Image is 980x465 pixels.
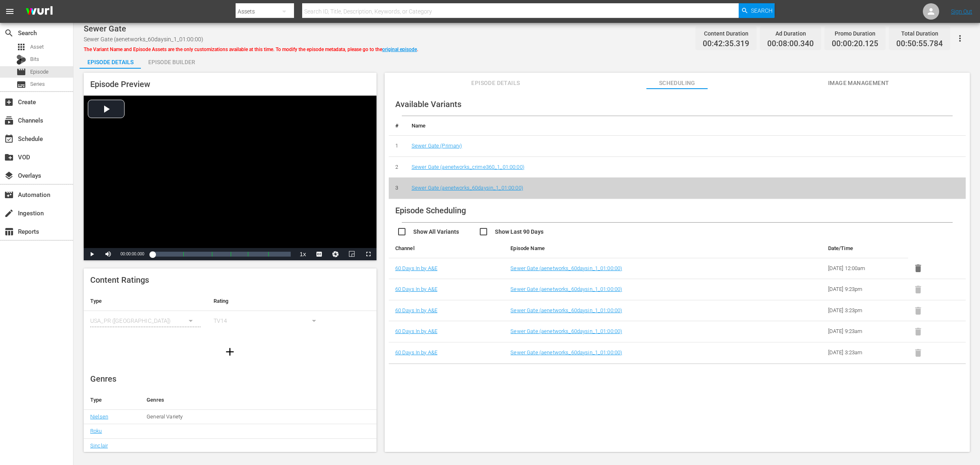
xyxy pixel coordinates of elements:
[412,185,523,191] a: Sewer Gate (aenetworks_60daysin_1_01:00:00)
[30,68,49,76] span: Episode
[90,414,108,420] a: Nielsen
[822,342,908,364] td: [DATE] 3:23am
[4,116,14,125] span: Channels
[141,52,202,72] div: Episode Builder
[327,248,344,260] button: Jump To Time
[504,239,764,258] th: Episode Name
[207,291,330,311] th: Rating
[80,52,141,69] button: Episode Details
[389,239,504,258] th: Channel
[90,309,200,332] div: USA_PR ([GEOGRAPHIC_DATA])
[152,252,290,257] div: Progress Bar
[703,28,749,39] div: Content Duration
[389,136,405,157] td: 1
[395,286,437,292] a: 60 Days In by A&E
[510,328,622,334] a: Sewer Gate (aenetworks_60daysin_1_01:00:00)
[389,116,405,136] th: #
[767,39,814,49] span: 00:08:00.340
[20,2,59,21] img: ans4CAIJ8jUAAAAAAAAAAAAAAAAAAAAAAAAgQb4GAAAAAAAAAAAAAAAAAAAAAAAAJMjXAAAAAAAAAAAAAAAAAAAAAAAAgAT5G...
[84,96,376,260] div: Video Player
[4,227,14,237] span: Reports
[84,24,126,34] span: Sewer Gate
[739,3,775,18] button: Search
[395,328,437,334] a: 60 Days In by A&E
[395,265,437,271] a: 60 Days In by A&E
[311,248,327,260] button: Captions
[4,171,14,181] span: Overlays
[84,291,207,311] th: Type
[828,78,889,88] span: Image Management
[30,80,45,88] span: Series
[832,28,878,39] div: Promo Duration
[84,291,376,336] table: simple table
[395,206,466,215] span: Episode Scheduling
[951,8,972,15] a: Sign Out
[412,143,462,149] a: Sewer Gate (Primary)
[84,36,203,42] span: Sewer Gate (aenetworks_60daysin_1_01:00:00)
[4,152,14,162] span: VOD
[30,43,44,51] span: Asset
[4,97,14,107] span: Create
[4,190,14,200] span: Automation
[30,55,39,63] span: Bits
[465,78,526,88] span: Episode Details
[90,374,116,384] span: Genres
[344,248,360,260] button: Picture-in-Picture
[16,55,26,65] div: Bits
[510,349,622,355] a: Sewer Gate (aenetworks_60daysin_1_01:00:00)
[295,248,311,260] button: Playback Rate
[395,99,461,109] span: Available Variants
[90,79,150,89] span: Episode Preview
[822,300,908,321] td: [DATE] 3:23pm
[140,390,345,410] th: Genres
[822,239,908,258] th: Date/Time
[214,309,324,332] div: TV14
[405,116,966,136] th: Name
[80,52,141,72] div: Episode Details
[412,164,524,170] a: Sewer Gate (aenetworks_crime360_1_01:00:00)
[100,248,116,260] button: Mute
[896,39,943,49] span: 00:50:55.784
[120,252,144,256] span: 00:00:00.000
[822,258,908,279] td: [DATE] 12:00am
[90,428,102,434] a: Roku
[389,156,405,178] td: 2
[5,7,15,16] span: menu
[751,3,773,18] span: Search
[510,307,622,313] a: Sewer Gate (aenetworks_60daysin_1_01:00:00)
[646,78,708,88] span: Scheduling
[90,275,149,285] span: Content Ratings
[395,307,437,313] a: 60 Days In by A&E
[16,80,26,89] span: Series
[84,248,100,260] button: Play
[510,265,622,271] a: Sewer Gate (aenetworks_60daysin_1_01:00:00)
[84,390,140,410] th: Type
[141,52,202,69] button: Episode Builder
[510,286,622,292] a: Sewer Gate (aenetworks_60daysin_1_01:00:00)
[382,47,417,52] a: original episode
[896,28,943,39] div: Total Duration
[360,248,376,260] button: Fullscreen
[90,443,108,449] a: Sinclair
[767,28,814,39] div: Ad Duration
[16,67,26,77] span: Episode
[4,208,14,218] span: Ingestion
[703,39,749,49] span: 00:42:35.319
[389,178,405,199] td: 3
[395,349,437,355] a: 60 Days In by A&E
[822,279,908,300] td: [DATE] 9:23pm
[4,134,14,144] span: Schedule
[84,47,418,52] span: The Variant Name and Episode Assets are the only customizations available at this time. To modify...
[832,39,878,49] span: 00:00:20.125
[4,28,14,38] span: Search
[16,42,26,52] span: Asset
[822,321,908,342] td: [DATE] 9:23am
